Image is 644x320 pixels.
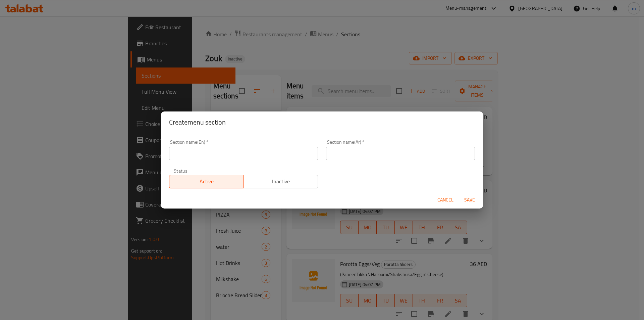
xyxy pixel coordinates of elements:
button: Save [459,194,480,206]
span: Cancel [437,196,453,204]
span: Save [462,196,478,204]
button: Cancel [435,194,456,206]
button: Inactive [244,175,318,188]
h2: Create menu section [169,117,475,128]
button: Active [169,175,244,188]
span: Inactive [247,177,316,186]
span: Active [172,177,241,186]
input: Please enter section name(en) [169,147,318,160]
input: Please enter section name(ar) [326,147,475,160]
